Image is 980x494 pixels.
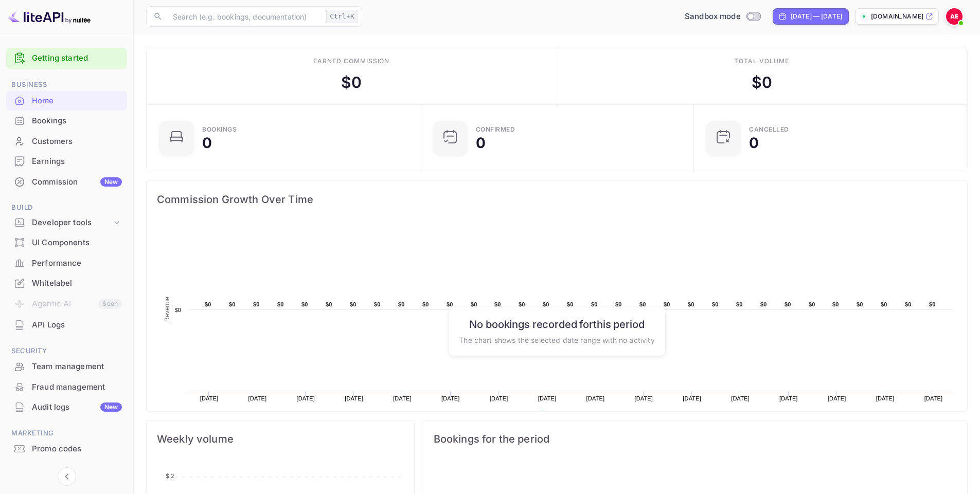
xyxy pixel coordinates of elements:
[32,258,122,269] div: Performance
[6,214,127,232] div: Developer tools
[905,301,912,307] text: $0
[6,152,127,172] div: Earnings
[253,301,260,307] text: $0
[174,307,181,313] text: $0
[591,301,598,307] text: $0
[6,439,127,459] div: Promo codes
[374,301,381,307] text: $0
[166,472,174,480] tspan: $ 2
[301,301,308,307] text: $0
[248,395,267,401] text: [DATE]
[871,12,923,21] p: [DOMAIN_NAME]
[200,395,219,401] text: [DATE]
[639,301,646,307] text: $0
[6,253,127,273] div: Performance
[313,57,389,66] div: Earned commission
[779,395,798,401] text: [DATE]
[32,237,122,249] div: UI Components
[6,132,127,152] div: Customers
[32,278,122,289] div: Whitelabel
[664,301,670,307] text: $0
[447,301,453,307] text: $0
[100,402,122,412] div: New
[946,8,963,25] img: Amine ELWADI
[32,401,122,413] div: Audit logs
[6,439,127,458] a: Promo codes
[734,57,789,66] div: Total volume
[857,301,863,307] text: $0
[681,11,764,23] div: Switch to Production mode
[350,301,357,307] text: $0
[924,395,943,401] text: [DATE]
[422,301,429,307] text: $0
[459,334,654,345] p: The chart shows the selected date range with no activity
[791,12,842,21] div: [DATE] — [DATE]
[326,301,332,307] text: $0
[6,273,127,292] a: Whitelabel
[685,11,741,23] span: Sandbox mode
[345,395,363,401] text: [DATE]
[32,115,122,127] div: Bookings
[6,91,127,110] a: Home
[586,395,605,401] text: [DATE]
[809,301,815,307] text: $0
[6,48,127,69] div: Getting started
[6,397,127,417] div: Audit logsNew
[341,71,362,94] div: $ 0
[296,395,315,401] text: [DATE]
[6,172,127,191] a: CommissionNew
[785,301,791,307] text: $0
[441,395,460,401] text: [DATE]
[6,273,127,294] div: Whitelabel
[543,301,549,307] text: $0
[494,301,501,307] text: $0
[32,217,112,229] div: Developer tools
[32,443,122,455] div: Promo codes
[32,156,122,168] div: Earnings
[876,395,895,401] text: [DATE]
[202,136,212,150] div: 0
[828,395,846,401] text: [DATE]
[157,431,404,447] span: Weekly volume
[157,191,957,208] span: Commission Growth Over Time
[6,397,127,416] a: Audit logsNew
[8,8,91,25] img: LiteAPI logo
[712,301,719,307] text: $0
[6,357,127,376] a: Team management
[164,297,171,322] text: Revenue
[490,395,508,401] text: [DATE]
[731,395,750,401] text: [DATE]
[736,301,743,307] text: $0
[634,395,653,401] text: [DATE]
[6,111,127,130] a: Bookings
[929,301,936,307] text: $0
[6,428,127,439] span: Marketing
[393,395,412,401] text: [DATE]
[6,357,127,377] div: Team management
[167,6,322,27] input: Search (e.g. bookings, documentation)
[6,233,127,252] a: UI Components
[6,253,127,272] a: Performance
[6,79,127,90] span: Business
[6,233,127,253] div: UI Components
[749,126,789,133] div: CANCELLED
[32,176,122,188] div: Commission
[476,126,515,133] div: Confirmed
[32,319,122,331] div: API Logs
[471,301,477,307] text: $0
[58,467,76,486] button: Collapse navigation
[752,71,772,94] div: $ 0
[683,395,701,401] text: [DATE]
[881,301,887,307] text: $0
[538,395,557,401] text: [DATE]
[615,301,622,307] text: $0
[519,301,525,307] text: $0
[32,136,122,148] div: Customers
[32,95,122,107] div: Home
[205,301,211,307] text: $0
[100,177,122,187] div: New
[434,431,957,447] span: Bookings for the period
[6,315,127,334] a: API Logs
[277,301,284,307] text: $0
[6,172,127,192] div: CommissionNew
